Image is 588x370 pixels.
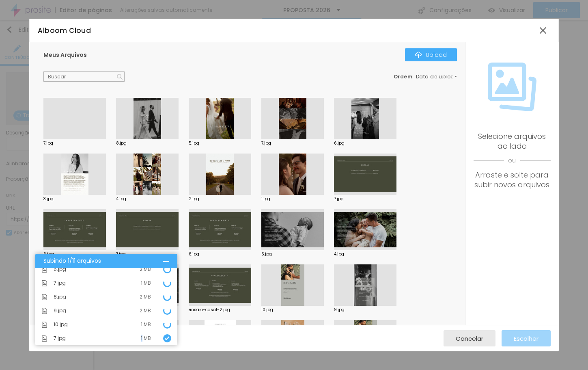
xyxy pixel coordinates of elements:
div: Upload [415,52,447,58]
img: Icone [165,336,170,341]
img: Icone [41,266,47,273]
div: 1.jpg [261,197,324,201]
div: Subindo 1/11 arquivos [43,258,163,264]
span: Data de upload [416,74,458,79]
div: 2 MB [140,294,151,299]
div: 6.jpg [189,252,251,256]
div: 7.jpg [116,252,179,256]
div: 4.jpg [116,197,179,201]
span: Meus Arquivos [43,51,87,59]
img: Icone [41,280,47,286]
img: Icone [41,294,47,300]
img: Icone [41,308,47,314]
div: 3.jpg [43,197,106,201]
span: Ordem [394,73,413,80]
div: ensaio-casal-2.jpg [189,308,251,312]
span: Cancelar [456,335,483,342]
div: 2.jpg [189,197,251,201]
button: IconeUpload [405,48,457,61]
div: Selecione arquivos ao lado Arraste e solte para subir novos arquivos [474,132,551,190]
div: 2 MB [140,308,151,313]
img: Icone [41,335,47,342]
div: 1 MB [141,336,151,341]
img: Icone [488,63,536,111]
div: : [394,74,457,79]
div: 8.jpg [116,141,179,145]
span: 7.jpg [54,281,66,286]
span: Alboom Cloud [38,26,91,35]
input: Buscar [43,71,125,82]
span: 7.jpg [54,336,66,341]
div: 1 MB [141,281,151,286]
div: 5.jpg [189,141,251,145]
div: 6.jpg [334,141,396,145]
img: Icone [41,322,47,328]
div: 7.jpg [43,141,106,145]
span: 9.jpg [54,308,66,313]
div: 7.jpg [334,197,396,201]
div: 2 MB [140,267,151,272]
span: ou [474,151,551,170]
img: Icone [117,74,123,80]
div: 10.jpg [261,308,324,312]
button: Escolher [502,330,551,346]
div: 7.jpg [261,141,324,145]
span: 8.jpg [54,294,66,299]
img: Icone [415,52,422,58]
span: 6.jpg [54,267,66,272]
div: 5.jpg [261,252,324,256]
span: Escolher [514,335,538,342]
div: 1 MB [141,322,151,327]
div: 9.jpg [334,308,396,312]
span: 10.jpg [54,322,68,327]
button: Cancelar [444,330,495,346]
div: 6.jpg [43,252,106,256]
div: 4.jpg [334,252,396,256]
